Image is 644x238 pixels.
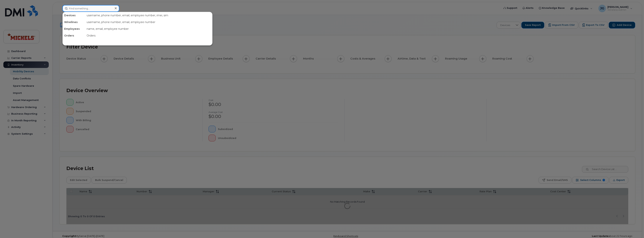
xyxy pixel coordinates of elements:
[63,12,85,19] div: Devices
[85,12,212,19] div: username, phone number, email, employee number, imei, sim
[85,32,212,39] div: Orders
[85,25,212,32] div: name, email, employee number
[85,19,212,25] div: username, phone number, email, employee number
[63,25,85,32] div: Employees
[63,32,85,39] div: Orders
[63,19,85,25] div: Wirelines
